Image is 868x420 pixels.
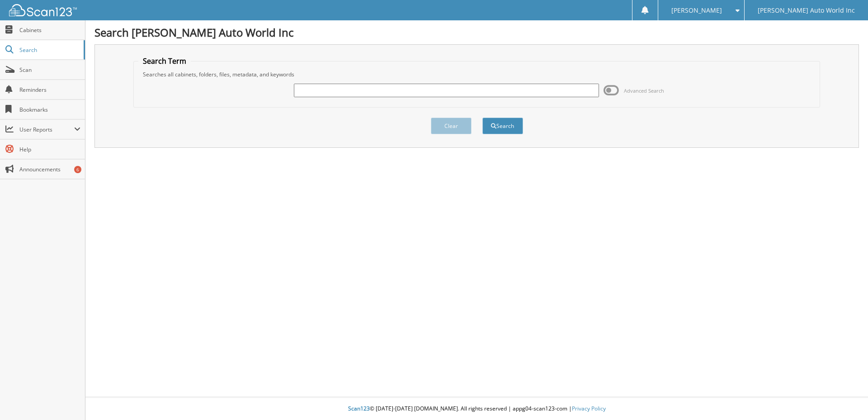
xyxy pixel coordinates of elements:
[19,126,74,133] span: User Reports
[19,26,80,34] span: Cabinets
[758,8,855,13] span: [PERSON_NAME] Auto World Inc
[572,405,606,412] a: Privacy Policy
[74,166,81,173] div: 6
[138,71,816,78] div: Searches all cabinets, folders, files, metadata, and keywords
[482,118,523,134] button: Search
[348,405,370,412] span: Scan123
[624,87,664,94] span: Advanced Search
[19,66,80,74] span: Scan
[823,377,868,420] iframe: Chat Widget
[431,118,472,134] button: Clear
[19,165,80,173] span: Announcements
[9,4,77,16] img: scan123-logo-white.svg
[19,86,80,94] span: Reminders
[671,8,722,13] span: [PERSON_NAME]
[138,56,191,66] legend: Search Term
[19,106,80,113] span: Bookmarks
[85,398,868,420] div: © [DATE]-[DATE] [DOMAIN_NAME]. All rights reserved | appg04-scan123-com |
[94,25,859,40] h1: Search [PERSON_NAME] Auto World Inc
[19,46,79,54] span: Search
[19,146,80,153] span: Help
